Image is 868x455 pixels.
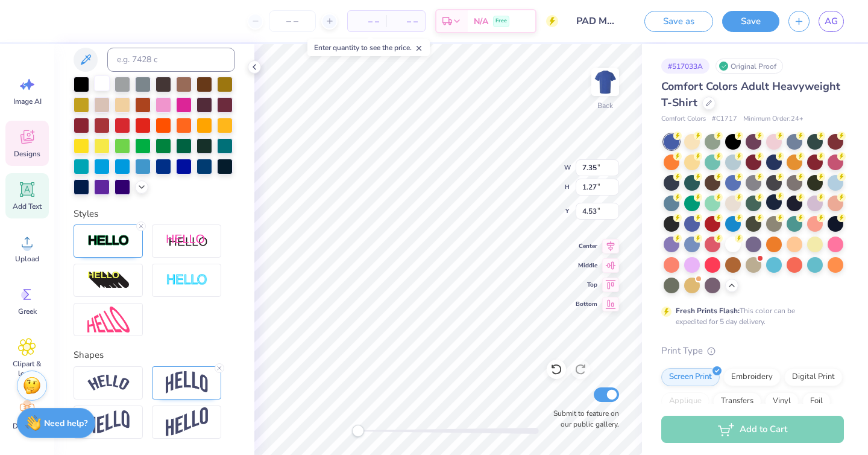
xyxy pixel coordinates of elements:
span: Image AI [13,97,42,106]
img: Free Distort [87,307,130,332]
label: Styles [74,207,98,221]
span: AG [825,14,838,28]
span: – – [394,15,418,28]
div: Applique [661,392,709,410]
img: Stroke [87,234,130,248]
span: Decorate [13,421,42,431]
img: Negative Space [166,273,208,287]
strong: Need help? [44,418,87,429]
button: Save [722,11,779,32]
div: Accessibility label [352,425,364,437]
span: – – [355,15,379,28]
span: Greek [18,307,37,316]
span: Top [576,280,597,290]
label: Submit to feature on our public gallery. [547,408,619,430]
div: Digital Print [784,368,843,386]
span: # C1717 [712,114,737,124]
span: N/A [474,15,488,28]
div: Foil [802,392,831,410]
img: Flag [87,410,130,434]
span: Free [495,17,507,25]
div: Print Type [661,344,844,358]
input: – – [269,10,316,32]
input: Untitled Design [567,9,626,33]
div: Screen Print [661,368,720,386]
div: Vinyl [765,392,799,410]
span: Comfort Colors Adult Heavyweight T-Shirt [661,79,840,110]
span: Clipart & logos [7,359,47,378]
div: Original Proof [715,59,783,74]
div: This color can be expedited for 5 day delivery. [676,305,824,327]
div: Embroidery [723,368,781,386]
img: Back [593,70,617,94]
label: Shapes [74,348,104,362]
input: e.g. 7428 c [107,48,235,72]
span: Upload [15,254,39,264]
img: Shadow [166,234,208,249]
div: Transfers [713,392,761,410]
span: Middle [576,261,597,270]
img: Arch [166,371,208,394]
span: Minimum Order: 24 + [743,114,804,124]
span: Comfort Colors [661,114,706,124]
a: AG [819,11,844,32]
span: Bottom [576,299,597,309]
img: Arc [87,375,130,391]
span: Center [576,241,597,251]
img: Rise [166,407,208,437]
button: Save as [644,11,713,32]
span: Add Text [13,202,42,211]
div: Enter quantity to see the price. [307,39,430,56]
img: 3D Illusion [87,271,130,290]
span: Designs [14,149,40,159]
strong: Fresh Prints Flash: [676,306,740,316]
div: Back [597,100,613,111]
div: # 517033A [661,59,709,74]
